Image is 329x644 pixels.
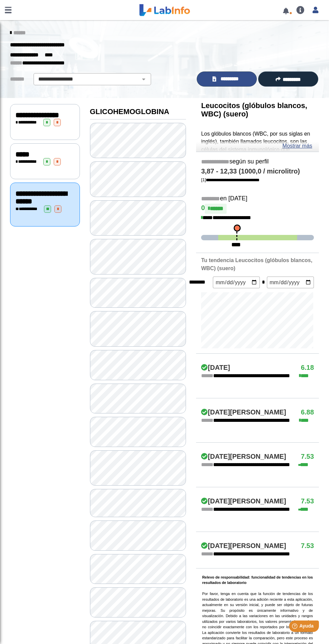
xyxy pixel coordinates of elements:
input: mm/dd/aaaa [267,277,314,288]
font: en [DATE] [220,195,247,202]
font: Mostrar más [282,143,312,149]
font: [DATE] [208,364,230,371]
input: mm/dd/aaaa [213,277,260,288]
font: [DATE][PERSON_NAME] [208,453,286,460]
font: [1] [201,177,206,182]
font: 6.88 [301,408,314,416]
font: 6.18 [301,364,314,371]
font: Los glóbulos blancos (WBC, por sus siglas en inglés), también llamados leucocitos, son las célula... [201,131,313,297]
font: [DATE][PERSON_NAME] [208,542,286,549]
font: GLICOHEMOGLOBINA [90,107,170,116]
iframe: Lanzador de widgets de ayuda [269,618,322,637]
font: 0 [201,204,205,211]
font: Leucocitos (glóbulos blancos, WBC) (suero) [201,101,307,118]
font: 3,87 - 12,33 (1000,0 / microlitro) [201,167,300,175]
font: según su perfil [229,158,269,165]
font: 7.53 [301,497,314,505]
font: 7.53 [301,453,314,460]
font: [DATE][PERSON_NAME] [208,497,286,505]
font: 7.53 [301,542,314,549]
font: [DATE][PERSON_NAME] [208,408,286,416]
font: Relevo de responsabilidad: funcionalidad de tendencias en los resultados de laboratorio [202,575,313,585]
font: Tu tendencia Leucocitos (glóbulos blancos, WBC) (suero) [201,257,312,271]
